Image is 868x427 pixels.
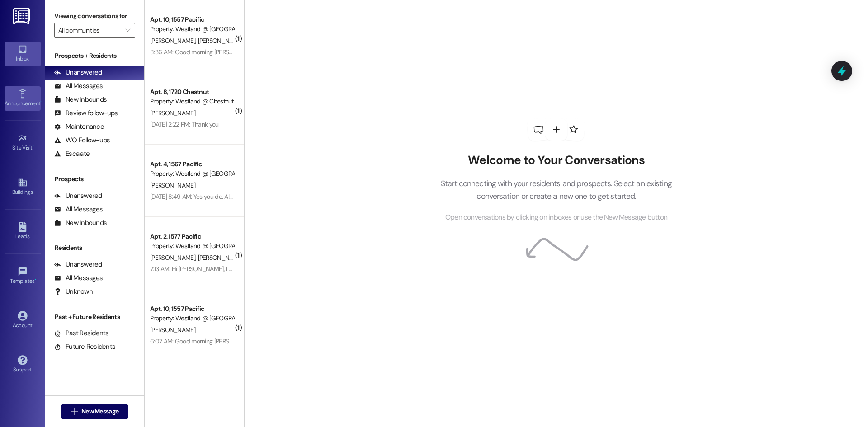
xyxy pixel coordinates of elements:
div: Property: Westland @ [GEOGRAPHIC_DATA] (3297) [150,24,234,34]
div: Unanswered [54,260,102,269]
span: [PERSON_NAME] [150,37,198,45]
div: Apt. 8, 1720 Chestnut [150,87,234,97]
div: 8:36 AM: Good morning [PERSON_NAME], Please note that I am just getting over covid, & my husband ... [150,48,633,56]
span: [PERSON_NAME] [150,109,195,117]
div: [DATE] 2:22 PM: Thank you [150,120,219,128]
div: Residents [45,243,144,253]
div: Apt. 10, 1557 Pacific [150,15,234,24]
div: Review follow-ups [54,108,118,118]
label: Viewing conversations for [54,9,135,23]
a: Inbox [5,42,41,66]
a: Account [5,308,41,333]
h2: Welcome to Your Conversations [427,153,685,168]
a: Leads [5,219,41,244]
span: • [33,143,34,150]
a: Site Visit • [5,131,41,155]
div: 6:07 AM: Good morning [PERSON_NAME], Please note that I am just getting over covid, & my husband ... [150,337,549,345]
div: Unknown [54,287,93,296]
span: New Message [81,407,118,416]
span: • [40,99,42,105]
div: Prospects [45,174,144,184]
a: Buildings [5,175,41,199]
div: All Messages [54,273,103,283]
div: Prospects + Residents [45,51,144,61]
div: All Messages [54,81,103,91]
div: All Messages [54,205,103,214]
a: Support [5,352,41,377]
div: Unanswered [54,191,102,201]
i:  [125,27,130,34]
div: Future Residents [54,342,115,352]
div: New Inbounds [54,95,107,104]
button: New Message [61,404,128,419]
span: [PERSON_NAME] [150,253,198,262]
span: • [35,277,36,283]
div: 7:13 AM: Hi [PERSON_NAME], I received the letter about coming in the apartment to check the plumb... [150,265,707,273]
i:  [71,408,78,415]
img: ResiDesk Logo [13,8,32,24]
div: Apt. 2, 1577 Pacific [150,232,234,241]
div: New Inbounds [54,218,107,228]
div: Escalate [54,149,90,159]
p: Start connecting with your residents and prospects. Select an existing conversation or create a n... [427,177,685,203]
div: WO Follow-ups [54,136,110,145]
input: All communities [58,23,121,38]
div: Unanswered [54,68,102,77]
span: [PERSON_NAME] [150,326,195,334]
div: Past + Future Residents [45,312,144,322]
div: Apt. 4, 1567 Pacific [150,160,234,169]
span: [PERSON_NAME] [150,181,195,189]
span: Open conversations by clicking on inboxes or use the New Message button [445,212,667,223]
span: [PERSON_NAME] [198,37,243,45]
div: Property: Westland @ [GEOGRAPHIC_DATA] (3297) [150,169,234,178]
a: Templates • [5,264,41,288]
div: Apt. 10, 1557 Pacific [150,304,234,314]
div: Property: Westland @ [GEOGRAPHIC_DATA] (3297) [150,241,234,251]
span: [PERSON_NAME] [198,253,243,262]
div: Past Residents [54,328,109,338]
div: Property: Westland @ [GEOGRAPHIC_DATA] (3297) [150,314,234,323]
div: [DATE] 8:49 AM: Yes you do. Also I sent you a text about me getting a reminder of my rent payment... [150,192,629,201]
div: Maintenance [54,122,104,131]
div: Property: Westland @ Chestnut (3366) [150,97,234,106]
